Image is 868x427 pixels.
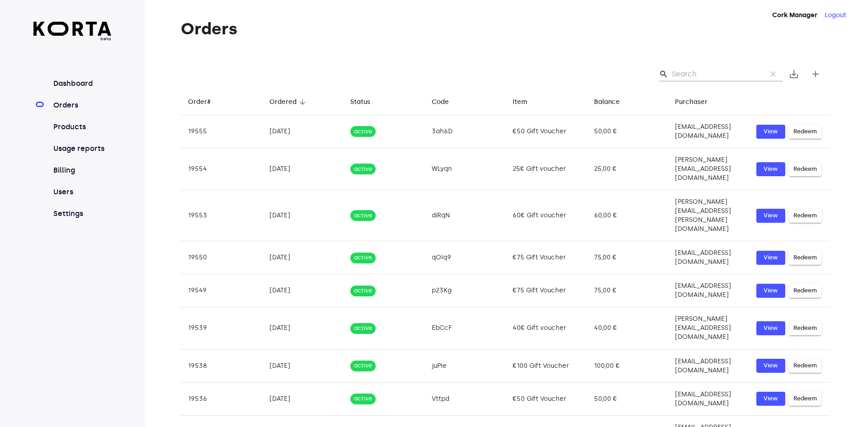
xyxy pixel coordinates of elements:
[761,127,781,137] span: View
[783,63,805,85] button: Export
[672,67,759,81] input: Search
[793,361,817,371] span: Redeem
[668,115,749,148] td: [EMAIL_ADDRESS][DOMAIN_NAME]
[587,274,668,307] td: 75,00 €
[789,392,821,406] button: Redeem
[350,127,376,136] span: active
[594,97,632,108] span: Balance
[756,392,785,406] button: View
[789,359,821,373] button: Redeem
[756,321,785,335] button: View
[432,97,461,108] span: Code
[761,211,781,221] span: View
[668,274,749,307] td: [EMAIL_ADDRESS][DOMAIN_NAME]
[675,97,719,108] span: Purchaser
[181,307,262,349] td: 19539
[262,241,344,274] td: [DATE]
[425,349,506,382] td: juPle
[756,162,785,176] button: View
[181,148,262,190] td: 19554
[513,97,539,108] span: Item
[761,323,781,333] span: View
[789,162,821,176] button: Redeem
[793,286,817,296] span: Redeem
[181,190,262,241] td: 19553
[756,251,785,265] button: View
[262,115,344,148] td: [DATE]
[262,274,344,307] td: [DATE]
[262,148,344,190] td: [DATE]
[761,394,781,404] span: View
[805,63,826,85] button: Create new gift card
[350,286,376,295] span: active
[587,148,668,190] td: 25,00 €
[181,382,262,415] td: 19536
[793,127,817,137] span: Redeem
[587,307,668,349] td: 40,00 €
[188,97,211,108] div: Order#
[181,115,262,148] td: 19555
[761,253,781,263] span: View
[350,253,376,262] span: active
[52,78,112,89] a: Dashboard
[587,115,668,148] td: 50,00 €
[262,307,344,349] td: [DATE]
[659,70,668,79] span: Search
[513,97,527,108] div: Item
[587,190,668,241] td: 60,00 €
[761,361,781,371] span: View
[505,382,587,415] td: €50 Gift Voucher
[425,190,506,241] td: diRqN
[793,394,817,404] span: Redeem
[350,165,376,174] span: active
[756,284,785,298] button: View
[793,211,817,221] span: Redeem
[350,211,376,220] span: active
[262,349,344,382] td: [DATE]
[269,97,308,108] span: Ordered
[505,115,587,148] td: €50 Gift Voucher
[668,148,749,190] td: [PERSON_NAME][EMAIL_ADDRESS][DOMAIN_NAME]
[825,11,846,20] button: Logout
[432,97,449,108] div: Code
[756,209,785,223] a: View
[789,209,821,223] button: Redeem
[668,349,749,382] td: [EMAIL_ADDRESS][DOMAIN_NAME]
[52,165,112,176] a: Billing
[52,122,112,132] a: Products
[52,100,112,111] a: Orders
[756,359,785,373] button: View
[675,97,708,108] div: Purchaser
[33,36,112,42] span: beta
[810,69,821,80] span: add
[505,148,587,190] td: 25€ Gift voucher
[181,20,830,38] h1: Orders
[756,125,785,139] button: View
[425,307,506,349] td: EbCcF
[587,241,668,274] td: 75,00 €
[350,324,376,333] span: active
[188,97,222,108] span: Order#
[350,361,376,370] span: active
[181,274,262,307] td: 19549
[350,394,376,403] span: active
[52,208,112,219] a: Settings
[505,307,587,349] td: 40€ Gift voucher
[587,382,668,415] td: 50,00 €
[789,284,821,298] button: Redeem
[668,190,749,241] td: [PERSON_NAME][EMAIL_ADDRESS][PERSON_NAME][DOMAIN_NAME]
[668,307,749,349] td: [PERSON_NAME][EMAIL_ADDRESS][DOMAIN_NAME]
[33,22,112,42] a: beta
[425,241,506,274] td: qOIq9
[793,253,817,263] span: Redeem
[425,148,506,190] td: WLyqn
[425,115,506,148] td: 3ah6D
[789,321,821,335] button: Redeem
[298,98,307,106] span: arrow_downward
[587,349,668,382] td: 100,00 €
